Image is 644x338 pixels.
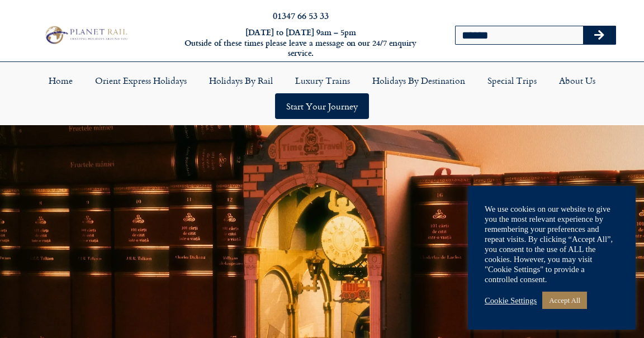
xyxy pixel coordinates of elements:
button: Search [583,26,615,44]
img: Planet Rail Train Holidays Logo [42,24,129,45]
h6: [DATE] to [DATE] 9am – 5pm Outside of these times please leave a message on our 24/7 enquiry serv... [174,27,427,59]
a: Special Trips [476,68,548,93]
a: Orient Express Holidays [84,68,198,93]
div: We use cookies on our website to give you the most relevant experience by remembering your prefer... [485,204,619,284]
a: Luxury Trains [284,68,361,93]
a: About Us [548,68,607,93]
a: Home [37,68,84,93]
a: Holidays by Rail [198,68,284,93]
nav: Menu [6,68,638,119]
a: Accept All [542,292,587,309]
a: Cookie Settings [485,296,537,306]
a: Start your Journey [275,93,369,119]
a: Holidays by Destination [361,68,476,93]
a: 01347 66 53 33 [273,9,329,22]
